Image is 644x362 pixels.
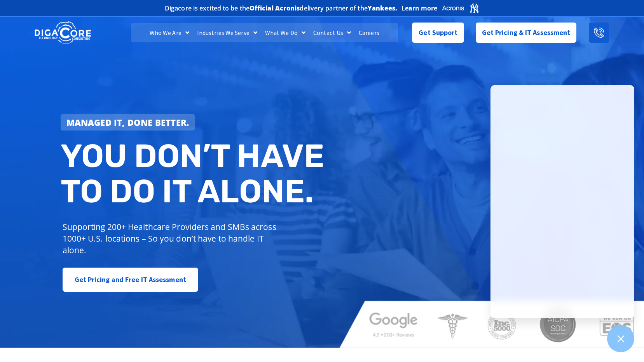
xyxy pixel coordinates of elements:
[75,272,186,287] span: Get Pricing and Free IT Assessment
[131,23,398,42] nav: Menu
[482,25,571,40] span: Get Pricing & IT Assessment
[419,25,457,40] span: Get Support
[66,117,189,128] strong: Managed IT, done better.
[61,114,195,131] a: Managed IT, done better.
[165,5,398,11] h2: Digacore is excited to be the delivery partner of the
[63,221,280,256] p: Supporting 200+ Healthcare Providers and SMBs across 1000+ U.S. locations – So you don’t have to ...
[250,4,300,12] b: Official Acronis
[35,21,91,45] img: DigaCore Technology Consulting
[146,23,193,42] a: Who We Are
[490,85,634,318] iframe: Chatgenie Messenger
[193,23,261,42] a: Industries We Serve
[61,138,328,209] h2: You don’t have to do IT alone.
[309,23,355,42] a: Contact Us
[401,4,438,12] a: Learn more
[63,268,198,292] a: Get Pricing and Free IT Assessment
[442,2,480,14] img: Acronis
[412,23,464,43] a: Get Support
[261,23,309,42] a: What We Do
[355,23,383,42] a: Careers
[368,4,398,12] b: Yankees.
[476,23,577,43] a: Get Pricing & IT Assessment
